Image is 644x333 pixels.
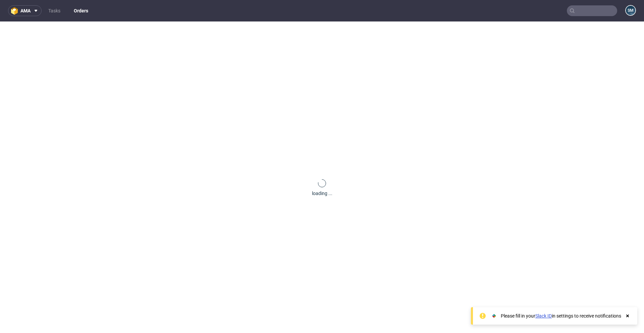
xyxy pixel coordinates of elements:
[501,313,621,319] div: Please fill in your in settings to receive notifications
[20,8,31,13] span: ama
[626,6,635,15] figcaption: SM
[11,7,20,15] img: logo
[491,313,497,319] img: Slack
[535,313,552,319] a: Slack ID
[44,5,64,16] a: Tasks
[8,5,42,16] button: ama
[70,5,92,16] a: Orders
[312,190,332,197] div: loading ...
